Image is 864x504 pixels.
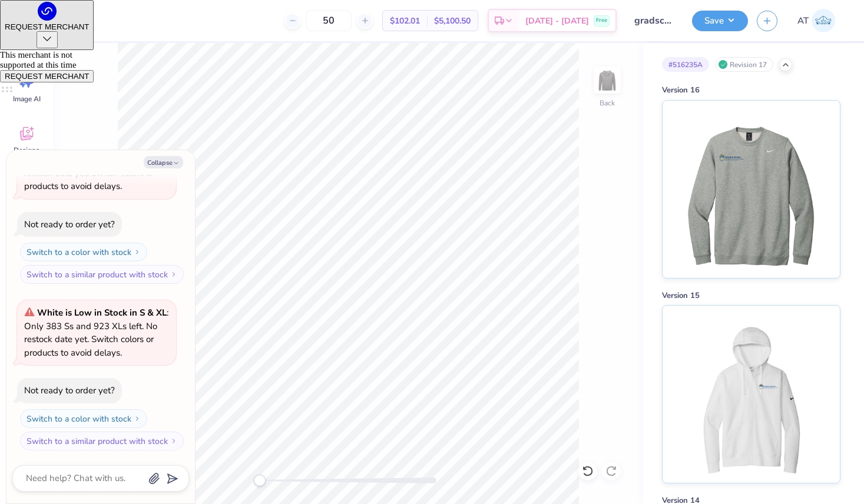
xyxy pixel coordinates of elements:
button: Switch to a color with stock [20,409,147,428]
button: Collapse [144,156,183,168]
img: Switch to a color with stock [134,415,141,422]
button: Switch to a color with stock [20,243,147,261]
img: Version 16 [678,101,824,278]
span: Image AI [13,94,41,104]
div: Back [600,98,615,108]
div: Not ready to order yet? [24,218,115,230]
img: Switch to a similar product with stock [170,271,177,278]
span: Designs [14,145,39,155]
img: Switch to a similar product with stock [170,437,177,445]
img: Version 15 [678,306,824,483]
div: Accessibility label [254,475,266,486]
img: Switch to a color with stock [134,248,141,256]
strong: White is Low in Stock in S & XL [37,307,167,319]
div: Version 15 [662,290,840,302]
button: Switch to a similar product with stock [20,265,184,284]
div: Not ready to order yet? [24,384,115,396]
span: : Only 383 Ss and 923 XLs left. No restock date yet. Switch colors or products to avoid delays. [24,307,168,359]
button: Switch to a similar product with stock [20,432,184,450]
